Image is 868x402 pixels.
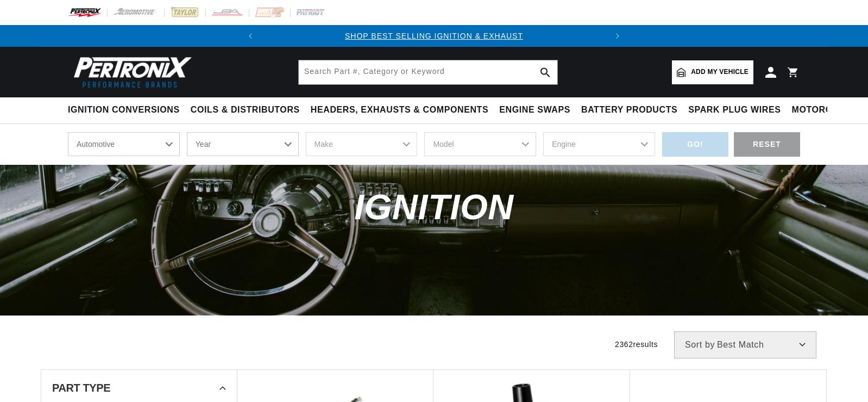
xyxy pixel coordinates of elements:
span: Ignition [354,187,514,227]
span: 2362 results [615,340,658,349]
span: Motorcycle [792,104,857,116]
select: Make [306,132,418,156]
slideshow-component: Translation missing: en.sections.announcements.announcement_bar [41,25,827,47]
span: Engine Swaps [499,104,570,116]
span: Part Type [52,382,110,393]
select: Engine [543,132,655,156]
div: 1 of 2 [261,30,607,42]
span: Sort by [685,341,715,349]
summary: Battery Products [576,97,683,123]
summary: Motorcycle [787,97,862,123]
button: search button [533,60,557,84]
summary: Engine Swaps [494,97,576,123]
span: Coils & Distributors [191,104,300,116]
select: Ride Type [68,132,180,156]
span: Add my vehicle [691,67,749,77]
a: Add my vehicle [672,60,753,84]
span: Battery Products [581,104,677,116]
summary: Coils & Distributors [185,97,305,123]
span: Headers, Exhausts & Components [311,104,488,116]
input: Search Part #, Category or Keyword [299,60,557,84]
button: Translation missing: en.sections.announcements.next_announcement [607,25,628,47]
summary: Spark Plug Wires [683,97,786,123]
summary: Headers, Exhausts & Components [305,97,494,123]
select: Model [424,132,536,156]
select: Sort by [674,331,816,358]
img: Pertronix [68,53,193,91]
div: RESET [734,132,800,157]
span: Ignition Conversions [68,104,180,116]
div: Announcement [261,30,607,42]
span: Spark Plug Wires [688,104,781,116]
button: Translation missing: en.sections.announcements.previous_announcement [240,25,261,47]
select: Year [187,132,299,156]
summary: Ignition Conversions [68,97,185,123]
a: SHOP BEST SELLING IGNITION & EXHAUST [345,32,523,40]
